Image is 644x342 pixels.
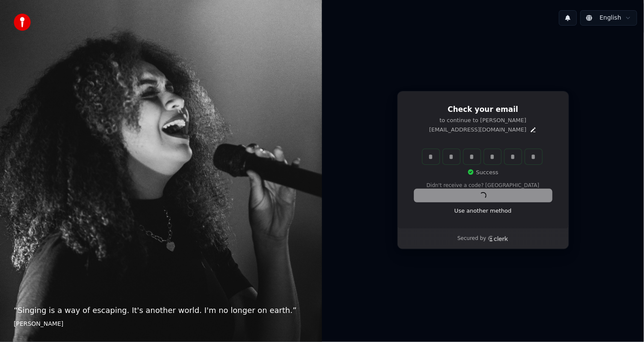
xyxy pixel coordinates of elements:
[429,126,526,134] p: [EMAIL_ADDRESS][DOMAIN_NAME]
[530,126,537,133] button: Edit
[421,147,544,166] div: Verification code input
[14,320,308,328] footer: [PERSON_NAME]
[488,236,508,242] a: Clerk logo
[14,304,308,316] p: “ Singing is a way of escaping. It's another world. I'm no longer on earth. ”
[414,105,552,115] h1: Check your email
[455,207,512,215] a: Use another method
[414,117,552,124] p: to continue to [PERSON_NAME]
[467,169,498,176] p: Success
[14,14,31,31] img: youka
[458,235,486,242] p: Secured by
